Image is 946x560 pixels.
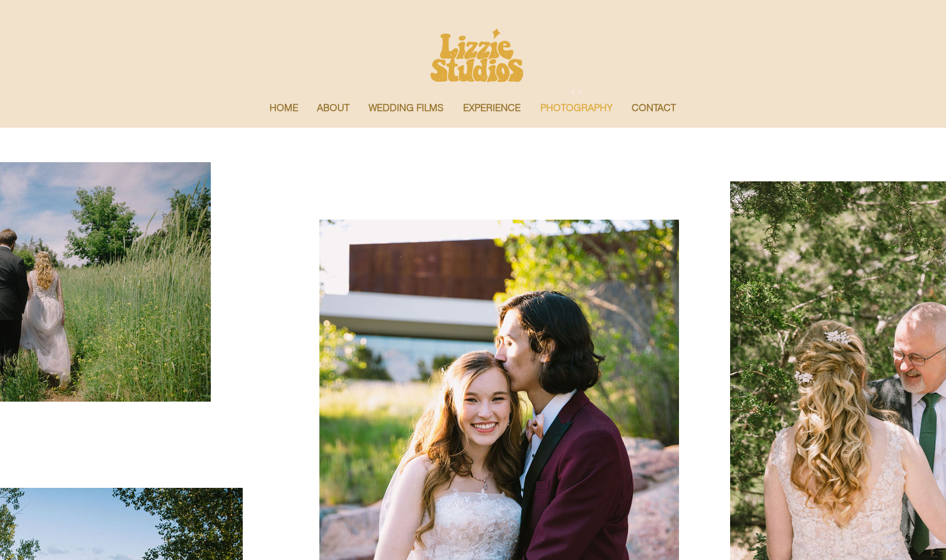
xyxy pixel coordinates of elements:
[362,95,450,121] p: WEDDING FILMS
[260,95,307,121] a: HOME
[359,95,454,121] a: WEDDING FILMS
[160,95,785,121] nav: Site
[431,29,523,82] img: old logo yellow.png
[622,95,685,121] a: CONTACT
[307,95,359,121] a: ABOUT
[534,95,619,121] p: PHOTOGRAPHY
[263,95,305,121] p: HOME
[310,95,356,121] p: ABOUT
[531,95,622,121] a: PHOTOGRAPHY
[457,95,527,121] p: EXPERIENCE
[571,86,586,96] span: ER
[625,95,682,121] p: CONTACT
[454,95,531,121] a: EXPERIENCE
[368,86,571,96] span: [US_STATE] WEDDING VIDEOGRAPH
